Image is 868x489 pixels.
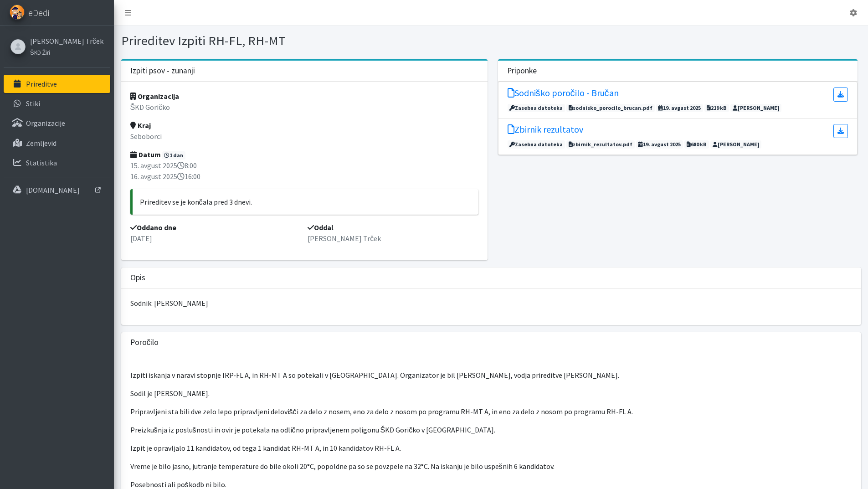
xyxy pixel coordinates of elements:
[130,406,852,417] p: Pripravljeni sta bili dve zelo lepo pripravljeni delovišči za delo z nosem, eno za delo z nosom p...
[508,88,619,102] a: Sodniško poročilo - Bručan
[26,79,57,88] p: Prireditve
[684,140,709,149] span: 680 kB
[130,388,852,399] p: Sodil je [PERSON_NAME].
[162,151,186,160] span: 1 dan
[566,104,655,112] span: sodnisko_porocilo_brucan.pdf
[130,92,179,101] strong: Organizacija
[10,5,25,20] img: eDedi
[508,124,583,135] h5: Zbirnik rezultatov
[308,233,478,244] p: [PERSON_NAME] Trček
[26,185,80,195] p: [DOMAIN_NAME]
[508,104,565,112] span: Zasebna datoteka
[130,233,301,244] p: [DATE]
[4,75,110,93] a: Prireditve
[4,154,110,172] a: Statistika
[4,94,110,113] a: Stiki
[130,424,852,435] p: Preizkušnja iz poslušnosti in ovir je potekala na odlično pripravljenem poligonu ŠKD Goričko v [G...
[130,121,151,130] strong: Kraj
[308,223,334,232] strong: Oddal
[508,88,619,98] h5: Sodniško poročilo - Bručan
[4,181,110,199] a: [DOMAIN_NAME]
[508,140,565,149] span: Zasebna datoteka
[130,102,479,113] p: ŠKD Goričko
[130,443,852,453] p: Izpit je opravljalo 11 kandidatov, od tega 1 kandidat RH-MT A, in 10 kandidatov RH-FL A.
[656,104,704,112] span: 19. avgust 2025
[30,49,50,56] small: ŠKD Žiri
[730,104,782,112] span: [PERSON_NAME]
[140,196,472,207] p: Prireditev se je končala pred 3 dnevi.
[507,66,537,76] h3: Priponke
[28,6,49,20] span: eDedi
[130,223,176,232] strong: Oddano dne
[704,104,729,112] span: 219 kB
[508,124,583,138] a: Zbirnik rezultatov
[130,461,852,472] p: Vreme je bilo jasno, jutranje temperature do bile okoli 20°C, popoldne pa so se povzpele na 32°C....
[26,118,65,128] p: Organizacije
[130,338,159,347] h3: Poročilo
[130,160,479,182] p: 15. avgust 2025 8:00 16. avgust 2025 16:00
[26,99,40,108] p: Stiki
[130,66,195,76] h3: Izpiti psov - zunanji
[121,33,488,49] h1: Prireditev Izpiti RH-FL, RH-MT
[130,131,479,142] p: Seboborci
[130,273,145,283] h3: Opis
[566,140,635,149] span: zbirnik_rezultatov.pdf
[130,298,852,309] p: Sodnik: [PERSON_NAME]
[4,134,110,152] a: Zemljevid
[130,150,161,159] strong: Datum
[636,140,683,149] span: 19. avgust 2025
[4,114,110,132] a: Organizacije
[130,370,852,381] p: Izpiti iskanja v naravi stopnje IRP-FL A, in RH-MT A so potekali v [GEOGRAPHIC_DATA]. Organizator...
[710,140,762,149] span: [PERSON_NAME]
[30,46,103,57] a: ŠKD Žiri
[26,139,56,148] p: Zemljevid
[30,36,103,46] a: [PERSON_NAME] Trček
[26,158,57,167] p: Statistika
